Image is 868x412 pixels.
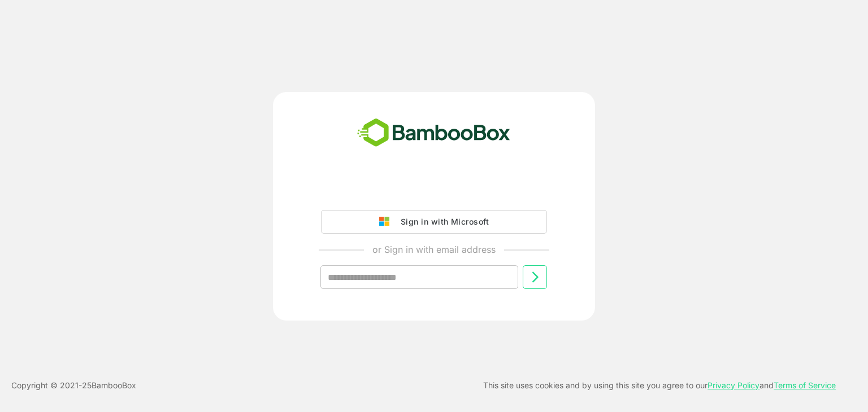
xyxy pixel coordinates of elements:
[379,217,395,227] img: google
[351,115,517,152] img: bamboobox
[11,379,136,392] p: Copyright © 2021- 25 BambooBox
[321,210,547,234] button: Sign in with Microsoft
[708,380,759,390] a: Privacy Policy
[372,243,496,256] p: or Sign in with email address
[395,214,489,229] div: Sign in with Microsoft
[774,380,836,390] a: Terms of Service
[483,379,836,392] p: This site uses cookies and by using this site you agree to our and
